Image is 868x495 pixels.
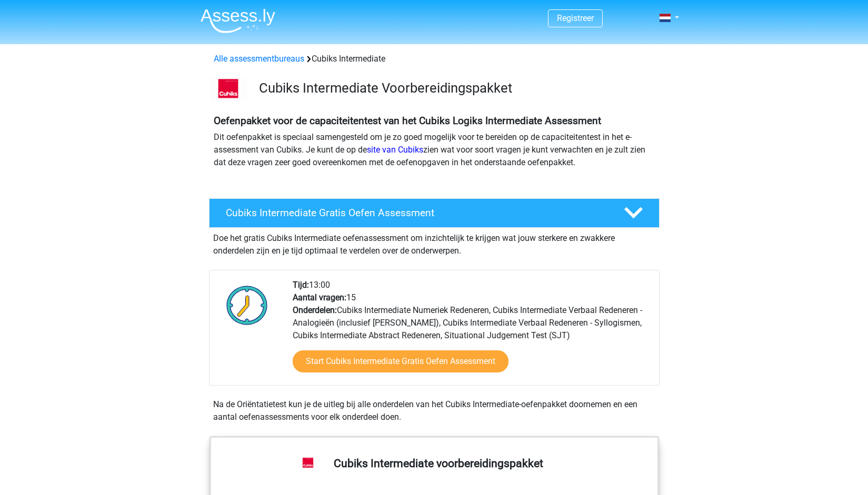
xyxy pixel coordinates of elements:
b: Aantal vragen: [293,292,346,302]
b: Oefenpakket voor de capaciteitentest van het Cubiks Logiks Intermediate Assessment [214,115,601,127]
h3: Cubiks Intermediate Voorbereidingspakket [259,80,651,96]
a: site van Cubiks [367,145,423,155]
a: Registreer [557,13,594,23]
p: Dit oefenpakket is speciaal samengesteld om je zo goed mogelijk voor te bereiden op de capaciteit... [214,131,655,169]
div: Cubiks Intermediate [209,53,659,65]
b: Onderdelen: [293,305,337,315]
div: 13:00 15 Cubiks Intermediate Numeriek Redeneren, Cubiks Intermediate Verbaal Redeneren - Analogie... [285,279,659,385]
div: Doe het gratis Cubiks Intermediate oefenassessment om inzichtelijk te krijgen wat jouw sterkere e... [209,228,660,257]
a: Cubiks Intermediate Gratis Oefen Assessment [205,198,664,228]
b: Tijd: [293,280,309,290]
h4: Cubiks Intermediate Gratis Oefen Assessment [226,207,607,219]
div: Na de Oriëntatietest kun je de uitleg bij alle onderdelen van het Cubiks Intermediate-oefenpakket... [209,398,660,423]
img: Assessly [201,8,275,33]
a: Start Cubiks Intermediate Gratis Oefen Assessment [293,350,508,372]
img: Klok [221,279,274,331]
a: Alle assessmentbureaus [214,54,304,64]
img: logo-cubiks-300x193.png [209,78,247,102]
